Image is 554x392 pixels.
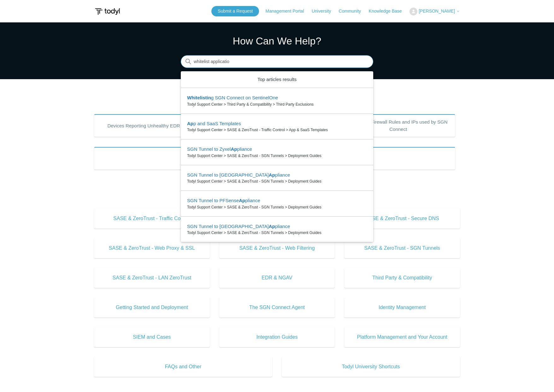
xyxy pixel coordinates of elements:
zd-autocomplete-title-multibrand: Suggested result 5 SGN Tunnel to PFSense Appliance [187,198,260,204]
h2: Knowledge Base [94,195,460,205]
a: SASE & ZeroTrust - LAN ZeroTrust [94,268,210,288]
zd-autocomplete-breadcrumbs-multibrand: Todyl Support Center > SASE & ZeroTrust - SGN Tunnels > Deployment Guides [187,204,367,210]
span: SASE & ZeroTrust - Traffic Control [103,215,200,222]
zd-autocomplete-breadcrumbs-multibrand: Todyl Support Center > SASE & ZeroTrust - SGN Tunnels > Deployment Guides [187,178,367,184]
h1: How Can We Help? [181,33,373,49]
span: Integration Guides [229,333,326,341]
zd-autocomplete-breadcrumbs-multibrand: Todyl Support Center > SASE & ZeroTrust - SGN Tunnels > Deployment Guides [187,153,367,159]
span: FAQs and Other [103,363,263,371]
a: Management Portal [266,8,310,15]
span: SIEM and Cases [103,333,200,341]
img: Todyl Support Center Help Center home page [94,6,121,17]
zd-autocomplete-title-multibrand: Suggested result 4 SGN Tunnel to Meraki Appliance [187,172,290,179]
em: Ap [269,172,275,178]
a: University [312,8,337,15]
a: SASE & ZeroTrust - Secure DNS [344,208,460,229]
a: Product Updates [94,147,455,170]
a: Submit a Request [211,6,259,16]
button: [PERSON_NAME] [410,8,460,15]
em: Ap [231,146,237,152]
a: Community [339,8,368,15]
em: Ap [269,224,275,229]
a: FAQs and Other [94,357,272,377]
zd-autocomplete-title-multibrand: Suggested result 3 SGN Tunnel to Zyxel Appliance [187,146,252,153]
em: Whitelistin [187,95,211,100]
input: Search [181,56,373,68]
span: SASE & ZeroTrust - Web Proxy & SSL [103,244,200,252]
a: SIEM and Cases [94,327,210,347]
zd-autocomplete-breadcrumbs-multibrand: Todyl Support Center > SASE & ZeroTrust - SGN Tunnels > Deployment Guides [187,230,367,236]
a: Knowledge Base [369,8,408,15]
em: Ap [187,121,193,126]
a: Todyl University Shortcuts [282,357,460,377]
zd-autocomplete-breadcrumbs-multibrand: Todyl Support Center > Third Party & Compatibility > Third Party Exclusions [187,102,367,107]
a: The SGN Connect Agent [219,297,335,318]
a: Integration Guides [219,327,335,347]
span: [PERSON_NAME] [419,9,455,14]
zd-autocomplete-title-multibrand: Suggested result 6 SGN Tunnel to Fortigate Appliance [187,224,290,230]
a: SASE & ZeroTrust - Web Filtering [219,238,335,258]
span: The SGN Connect Agent [229,304,326,311]
a: Outbound Firewall Rules and IPs used by SGN Connect [341,114,455,137]
a: Devices Reporting Unhealthy EDR States [94,114,208,137]
span: EDR & NGAV [229,274,326,282]
zd-autocomplete-header: Top articles results [181,71,373,88]
span: SASE & ZeroTrust - SGN Tunnels [354,244,451,252]
a: Platform Management and Your Account [344,327,460,347]
h2: Popular Articles [94,98,460,108]
zd-autocomplete-title-multibrand: Suggested result 2 App and SaaS Templates [187,121,241,127]
span: Getting Started and Deployment [103,304,200,311]
a: SASE & ZeroTrust - Traffic Control [94,208,210,229]
span: SASE & ZeroTrust - Secure DNS [354,215,451,222]
span: Third Party & Compatibility [354,274,451,282]
span: SASE & ZeroTrust - Web Filtering [229,244,326,252]
a: Identity Management [344,297,460,318]
em: Ap [239,198,245,203]
span: Todyl University Shortcuts [291,363,451,371]
a: EDR & NGAV [219,268,335,288]
span: Platform Management and Your Account [354,333,451,341]
span: SASE & ZeroTrust - LAN ZeroTrust [103,274,200,282]
zd-autocomplete-title-multibrand: Suggested result 1 Whitelisting SGN Connect on SentinelOne [187,95,278,102]
a: Getting Started and Deployment [94,297,210,318]
a: SASE & ZeroTrust - SGN Tunnels [344,238,460,258]
a: SASE & ZeroTrust - Web Proxy & SSL [94,238,210,258]
zd-autocomplete-breadcrumbs-multibrand: Todyl Support Center > SASE & ZeroTrust - Traffic Control > App & SaaS Templates [187,127,367,133]
span: Identity Management [354,304,451,311]
a: Third Party & Compatibility [344,268,460,288]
